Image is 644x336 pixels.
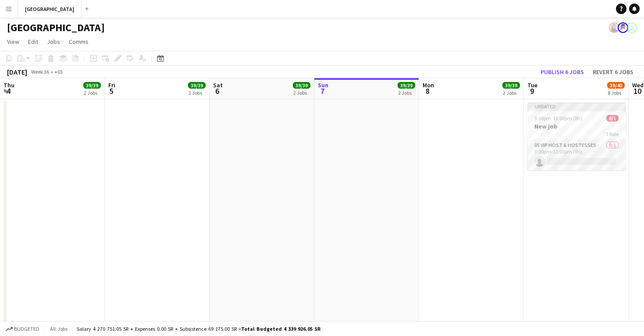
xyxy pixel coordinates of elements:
span: 4 [2,86,14,96]
div: +03 [54,68,63,75]
div: Salary 4 270 751.05 SR + Expenses 0.00 SR + Subsistence 69 175.00 SR = [77,325,320,332]
span: Budgeted [14,326,39,332]
span: 9 [526,86,537,96]
span: 39/39 [398,82,415,89]
div: [DATE] [7,68,27,76]
button: Publish 6 jobs [537,66,587,78]
span: Comms [69,38,89,46]
span: 39/39 [293,82,310,89]
div: 8 Jobs [608,89,624,96]
span: Mon [423,81,434,89]
a: View [4,36,23,47]
span: 8 [421,86,434,96]
a: Comms [65,36,92,47]
span: 39/39 [188,82,206,89]
span: 39/39 [502,82,520,89]
span: 3:00pm-11:00pm (8h) [534,115,582,122]
div: 2 Jobs [503,89,519,96]
button: Budgeted [4,324,41,334]
a: Edit [25,36,42,47]
button: Revert 6 jobs [589,66,637,78]
span: Sat [213,81,223,89]
span: Jobs [47,38,60,46]
h3: New job [527,122,626,130]
span: 6 [212,86,223,96]
div: 2 Jobs [293,89,310,96]
app-card-role: 05 VIP Host & Hostesses0/13:00pm-11:00pm (8h) [527,140,626,170]
span: 39/39 [83,82,101,89]
span: 1 Role [606,131,619,137]
span: Edit [28,38,38,46]
span: Wed [632,81,644,89]
span: 39/40 [607,82,625,89]
button: [GEOGRAPHIC_DATA] [18,0,82,18]
span: Thu [4,81,14,89]
a: Jobs [43,36,64,47]
span: View [7,38,19,46]
span: 10 [631,86,644,96]
div: Updated [527,103,626,110]
span: Fri [108,81,115,89]
span: Sun [318,81,328,89]
app-user-avatar: Deemah Bin Hayan [609,22,619,33]
div: 2 Jobs [189,89,205,96]
div: 2 Jobs [84,89,100,96]
span: Tue [527,81,537,89]
div: 2 Jobs [398,89,415,96]
span: 5 [107,86,115,96]
app-user-avatar: saeed hashil [626,22,637,33]
span: 0/1 [606,115,619,122]
span: Total Budgeted 4 339 926.05 SR [241,325,320,332]
span: 7 [317,86,328,96]
app-user-avatar: Assaf Alassaf [618,22,628,33]
span: Week 36 [29,68,51,75]
app-job-card: Updated3:00pm-11:00pm (8h)0/1New job1 Role05 VIP Host & Hostesses0/13:00pm-11:00pm (8h) [527,103,626,170]
h1: [GEOGRAPHIC_DATA] [7,21,105,34]
span: All jobs [48,325,69,332]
